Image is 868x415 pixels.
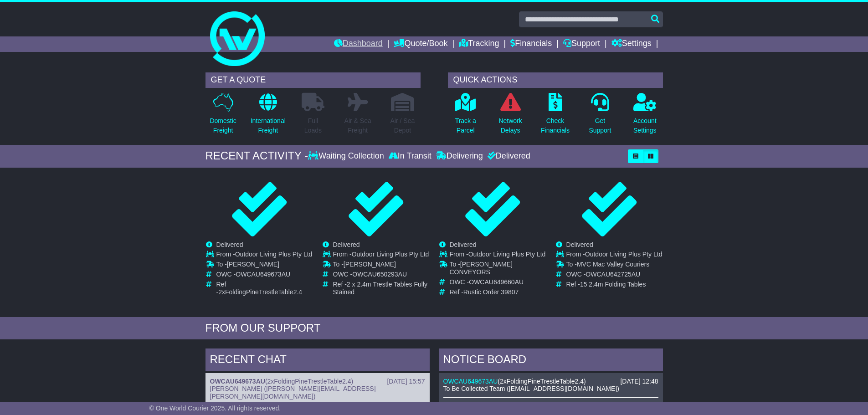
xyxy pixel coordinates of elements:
div: ( ) [210,378,425,385]
div: NOTICE BOARD [439,348,663,373]
a: NetworkDelays [498,92,522,140]
a: Settings [611,36,652,52]
span: Rustic Order 39807 [463,288,519,296]
td: OWC - [566,271,663,281]
span: 2xFoldingPineTrestleTable2.4 [500,378,584,385]
div: In Transit [386,151,434,161]
a: Dashboard [334,36,383,52]
div: Delivering [434,151,485,161]
a: GetSupport [588,92,611,140]
td: Ref - [450,288,546,296]
div: ( ) [443,378,658,385]
span: [PERSON_NAME] [344,261,396,268]
td: From - [450,251,546,261]
td: Ref - [216,281,313,296]
a: CheckFinancials [540,92,570,140]
p: Get Support [589,116,611,135]
div: FROM OUR SUPPORT [205,322,663,335]
p: Full Loads [302,116,324,135]
p: Air & Sea Freight [344,116,371,135]
p: Air / Sea Depot [390,116,415,135]
p: Check Financials [541,116,570,135]
span: [PERSON_NAME] [227,261,279,268]
div: Waiting Collection [308,151,386,161]
span: OWCAU642725AU [586,271,640,278]
td: To - [216,261,313,271]
div: RECENT CHAT [205,348,430,373]
p: Network Delays [498,116,522,135]
span: Delivered [566,241,593,248]
a: AccountSettings [633,92,657,140]
td: Ref - [333,281,429,296]
a: OWCAU649673AU [443,378,498,385]
a: Support [563,36,600,52]
p: International Freight [251,116,286,135]
span: Outdoor Living Plus Pty Ltd [235,251,313,258]
a: DomesticFreight [209,92,236,140]
td: From - [216,251,313,261]
span: Outdoor Living Plus Pty Ltd [352,251,429,258]
a: Track aParcel [455,92,477,140]
span: OWCAU650293AU [352,271,407,278]
span: OWCAU649673AU [236,271,290,278]
td: To - [566,261,663,271]
td: OWC - [216,271,313,281]
span: Delivered [333,241,360,248]
a: Tracking [459,36,499,52]
td: To - [450,261,546,278]
p: Domestic Freight [210,116,236,135]
a: Quote/Book [394,36,447,52]
span: 2xFoldingPineTrestleTable2.4 [218,288,302,296]
span: © One World Courier 2025. All rights reserved. [149,405,281,412]
span: OWCAU649660AU [469,278,524,286]
a: Financials [510,36,552,52]
span: [PERSON_NAME] ([PERSON_NAME][EMAIL_ADDRESS][PERSON_NAME][DOMAIN_NAME]) [210,385,376,400]
span: Delivered [450,241,477,248]
p: Account Settings [633,116,657,135]
div: GET A QUOTE [205,72,421,88]
span: Outdoor Living Plus Pty Ltd [585,251,663,258]
span: 2xFoldingPineTrestleTable2.4 [267,378,351,385]
span: 15 2.4m Folding Tables [580,281,646,288]
td: Ref - [566,281,663,288]
a: OWCAU649673AU [210,378,265,385]
div: Delivered [485,151,530,161]
div: [DATE] 12:48 [620,378,658,385]
td: OWC - [333,271,429,281]
span: Outdoor Living Plus Pty Ltd [468,251,546,258]
td: OWC - [450,278,546,288]
td: From - [333,251,429,261]
div: RECENT ACTIVITY - [205,149,308,163]
span: 2 x 2.4m Trestle Tables Fully Stained [333,281,428,296]
span: Delivered [216,241,243,248]
td: To - [333,261,429,271]
a: InternationalFreight [250,92,286,140]
div: [DATE] 15:57 [387,378,425,385]
span: [PERSON_NAME] CONVEYORS [450,261,513,276]
td: From - [566,251,663,261]
div: QUICK ACTIONS [448,72,663,88]
span: To Be Collected Team ([EMAIL_ADDRESS][DOMAIN_NAME]) [443,385,619,392]
p: Track a Parcel [455,116,476,135]
span: MVC Mac Valley Couriers [577,261,649,268]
